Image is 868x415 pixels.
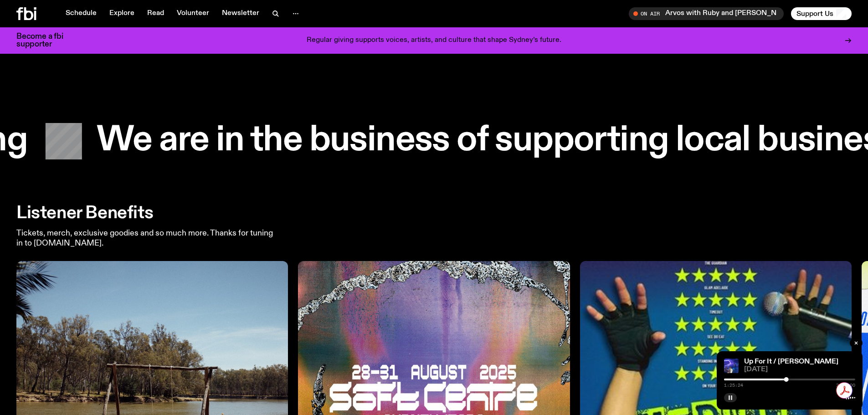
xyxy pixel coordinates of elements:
[16,33,75,48] h3: Become a fbi supporter
[104,7,140,20] a: Explore
[16,205,852,221] h2: Listener Benefits
[791,7,852,20] button: Support Us
[744,366,855,373] span: [DATE]
[142,7,169,20] a: Read
[796,10,833,18] span: Support Us
[16,229,279,248] p: Tickets, merch, exclusive goodies and so much more. Thanks for tuning in to [DOMAIN_NAME].
[307,36,561,45] p: Regular giving supports voices, artists, and culture that shape Sydney’s future.
[216,7,265,20] a: Newsletter
[171,7,215,20] a: Volunteer
[60,7,102,20] a: Schedule
[629,7,784,20] button: On AirArvos with Ruby and [PERSON_NAME]
[724,383,743,388] span: 1:25:24
[744,358,838,365] a: Up For It / [PERSON_NAME]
